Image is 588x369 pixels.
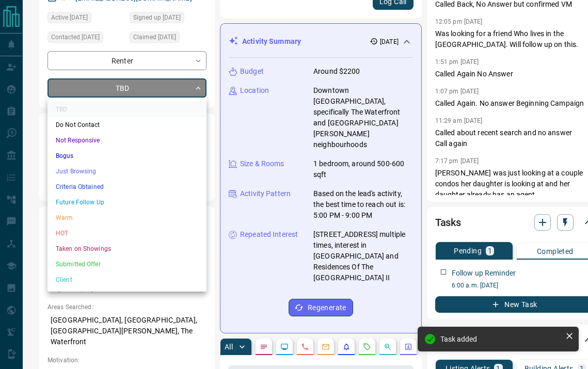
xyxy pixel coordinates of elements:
[47,272,206,287] li: Client
[440,335,561,343] div: Task added
[47,133,206,148] li: Not Responsive
[47,226,206,241] li: HOT
[47,179,206,195] li: Criteria Obtained
[47,164,206,179] li: Just Browsing
[47,195,206,210] li: Future Follow Up
[47,241,206,256] li: Taken on Showings
[47,148,206,164] li: Bogus
[47,256,206,272] li: Submitted Offer
[47,117,206,133] li: Do Not Contact
[47,210,206,226] li: Warm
